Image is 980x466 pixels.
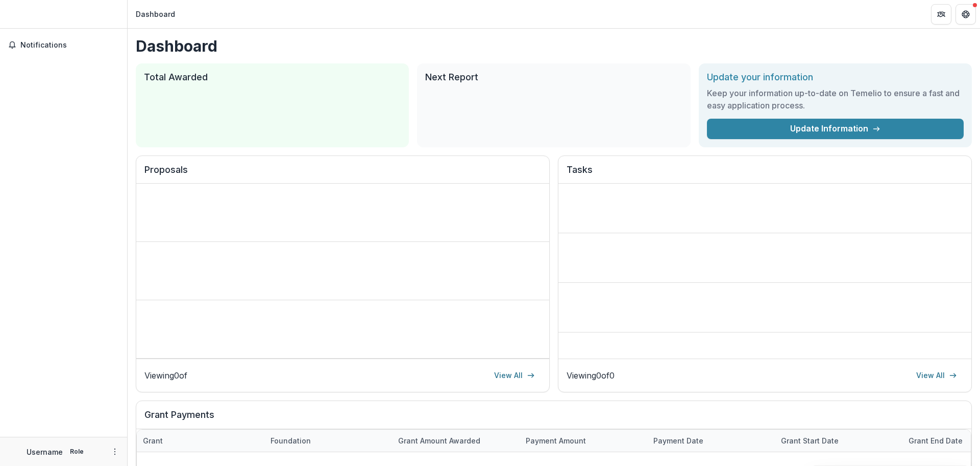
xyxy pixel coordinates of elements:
[488,367,541,384] a: View All
[67,447,87,456] p: Role
[707,72,964,83] h2: Update your information
[425,72,682,83] h2: Next Report
[955,4,976,25] button: Get Help
[144,72,401,83] h2: Total Awarded
[144,409,963,429] h2: Grant Payments
[707,87,964,112] h3: Keep your information up-to-date on Temelio to ensure a fast and easy application process.
[144,369,187,382] p: Viewing 0 of
[4,37,123,53] button: Notifications
[567,369,615,382] p: Viewing 0 of 0
[910,367,963,384] a: View All
[144,164,541,184] h2: Proposals
[707,119,964,139] a: Update Information
[931,4,951,25] button: Partners
[27,447,63,457] p: Username
[109,446,121,458] button: More
[132,7,179,21] nav: breadcrumb
[136,37,972,55] h1: Dashboard
[136,9,175,19] div: Dashboard
[567,164,963,184] h2: Tasks
[20,41,119,50] span: Notifications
